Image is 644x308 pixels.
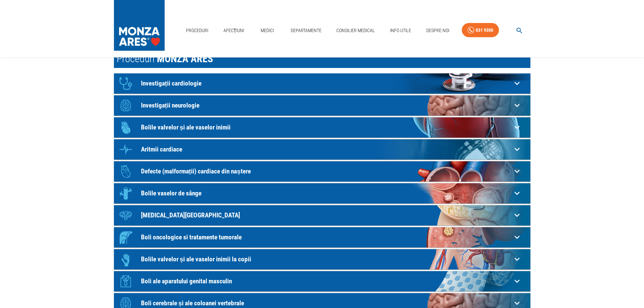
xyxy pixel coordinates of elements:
[462,23,499,38] a: 031 9300
[141,102,512,109] p: Investigații neurologie
[116,205,136,226] div: Icon
[116,183,136,204] div: Icon
[114,249,530,269] div: IconBolile valvelor și ale vaselor inimii la copii
[114,50,530,68] h1: Proceduri
[424,24,452,38] a: Despre Noi
[288,24,324,38] a: Departamente
[141,256,512,263] p: Bolile valvelor și ale vaselor inimii la copii
[116,95,136,116] div: Icon
[116,161,136,182] div: Icon
[114,95,530,116] div: IconInvestigații neurologie
[141,80,512,87] p: Investigații cardiologie
[157,53,213,65] span: MONZA ARES
[114,227,530,247] div: IconBoli oncologice si tratamente tumorale
[114,117,530,138] div: IconBolile valvelor și ale vaselor inimii
[141,146,512,153] p: Aritmii cardiace
[114,271,530,291] div: IconBoli ale aparatului genital masculin
[116,271,136,291] div: Icon
[116,73,136,94] div: Icon
[141,190,512,197] p: Bolile vaselor de sânge
[141,124,512,131] p: Bolile valvelor și ale vaselor inimii
[334,24,378,38] a: Consilier Medical
[141,212,512,219] p: [MEDICAL_DATA][GEOGRAPHIC_DATA]
[141,300,512,307] p: Boli cerebrale și ale coloanei vertebrale
[476,26,493,34] div: 031 9300
[116,117,136,138] div: Icon
[116,227,136,247] div: Icon
[114,73,530,94] div: IconInvestigații cardiologie
[114,161,530,182] div: IconDefecte (malformații) cardiace din naștere
[114,205,530,226] div: Icon[MEDICAL_DATA][GEOGRAPHIC_DATA]
[114,139,530,160] div: IconAritmii cardiace
[387,24,414,38] a: Info Utile
[116,249,136,269] div: Icon
[116,139,136,160] div: Icon
[221,24,247,38] a: Afecțiuni
[141,234,512,241] p: Boli oncologice si tratamente tumorale
[114,183,530,204] div: IconBolile vaselor de sânge
[183,24,211,38] a: Proceduri
[257,24,278,38] a: Medici
[141,168,512,175] p: Defecte (malformații) cardiace din naștere
[141,278,512,285] p: Boli ale aparatului genital masculin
